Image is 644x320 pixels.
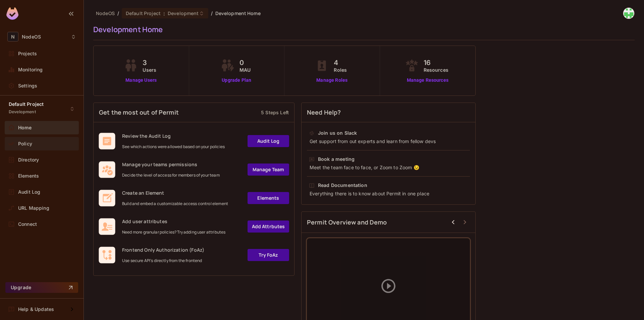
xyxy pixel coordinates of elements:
span: Development [9,109,36,115]
span: Create an Element [122,190,228,196]
span: MAU [239,66,251,73]
span: Home [18,125,32,130]
span: Need more granular policies? Try adding user attributes [122,230,225,235]
span: 4 [334,58,347,68]
div: Get support from out experts and learn from fellow devs [309,138,468,145]
span: : [163,11,165,16]
button: Upgrade [5,282,78,293]
span: Policy [18,141,32,146]
span: Build and embed a customizable access control element [122,201,228,206]
span: Permit Overview and Demo [307,218,387,227]
span: Projects [18,51,37,56]
span: Decide the level of access for members of your team [122,173,220,178]
span: Elements [18,173,39,179]
span: Review the Audit Log [122,133,225,139]
span: Get the most out of Permit [99,108,179,117]
span: Settings [18,83,37,88]
div: Read Documentation [318,182,367,189]
span: Default Project [126,10,161,16]
span: the active workspace [96,10,115,16]
div: 5 Steps Left [261,109,289,116]
span: See which actions were allowed based on your policies [122,144,225,149]
span: 16 [424,58,448,68]
span: 3 [143,58,156,68]
span: Development [168,10,199,16]
span: URL Mapping [18,205,49,211]
span: Help & Updates [18,307,54,312]
img: SReyMgAAAABJRU5ErkJggg== [6,7,18,20]
span: Users [143,66,156,73]
a: Upgrade Plan [219,77,254,84]
li: / [117,10,119,16]
a: Manage Resources [404,77,452,84]
span: Workspace: NodeOS [22,34,41,40]
div: Meet the team face to face, or Zoom to Zoom 😉 [309,164,468,171]
div: Everything there is to know about Permit in one place [309,190,468,197]
span: Directory [18,157,39,163]
span: Roles [334,66,347,73]
span: Audit Log [18,189,40,195]
span: Resources [424,66,448,73]
span: Frontend Only Authorization (FoAz) [122,247,204,253]
span: Manage your teams permissions [122,161,220,168]
div: Join us on Slack [318,130,357,136]
li: / [211,10,213,16]
a: Try FoAz [248,249,289,261]
img: tanishq@quantegies.com [623,8,634,19]
span: 0 [239,58,251,68]
div: Book a meeting [318,156,355,163]
span: Add user attributes [122,218,225,225]
span: Use secure API's directly from the frontend [122,258,204,263]
a: Elements [248,192,289,204]
span: Need Help? [307,108,341,117]
div: Development Home [93,24,631,35]
span: N [7,32,18,42]
a: Manage Roles [314,77,350,84]
span: Connect [18,221,37,227]
span: Development Home [215,10,261,16]
a: Manage Team [248,164,289,176]
span: Monitoring [18,67,43,72]
a: Audit Log [248,135,289,147]
a: Add Attrbutes [248,220,289,233]
a: Manage Users [122,77,160,84]
span: Default Project [9,102,44,107]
